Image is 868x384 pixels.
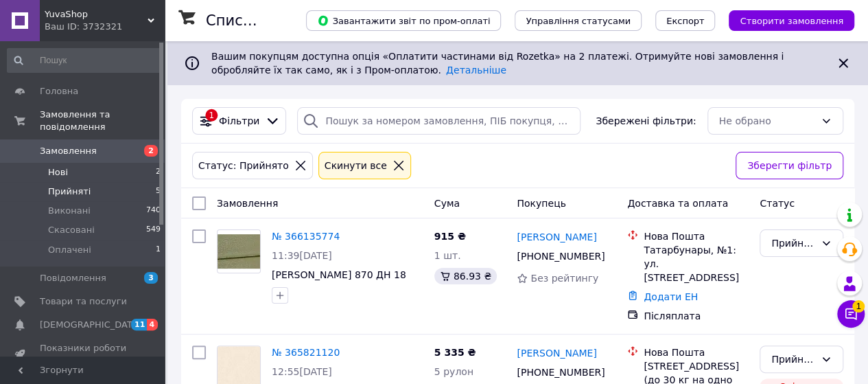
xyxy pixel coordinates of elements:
div: [PHONE_NUMBER] [514,363,605,382]
div: Cкинути все [322,158,390,173]
span: Оплачені [48,244,91,256]
span: Показники роботи компанії [40,342,127,367]
button: Завантажити звіт по пром-оплаті [306,10,501,31]
span: Замовлення [217,198,278,209]
span: 1 [852,300,865,313]
div: Прийнято [771,236,815,251]
a: Детальніше [446,65,506,76]
div: Не обрано [719,113,815,128]
span: Нові [48,166,68,179]
span: Статус [760,198,795,209]
span: 5 335 ₴ [434,347,476,358]
div: Післяплата [644,309,749,323]
a: Фото товару [217,229,261,273]
button: Створити замовлення [729,10,854,31]
span: Завантажити звіт по пром-оплаті [317,14,490,27]
div: Ваш ID: 3732321 [45,21,165,33]
span: Управління статусами [526,16,631,26]
span: Покупець [517,198,565,209]
a: Додати ЕН [644,291,698,302]
span: Виконані [48,205,91,217]
div: Прийнято [771,352,815,367]
span: Зберегти фільтр [747,158,832,173]
div: Статус: Прийнято [196,158,292,173]
div: Нова Пошта [644,229,749,243]
div: Татарбунары, №1: ул. [STREET_ADDRESS] [644,243,749,284]
input: Пошук за номером замовлення, ПІБ покупця, номером телефону, Email, номером накладної [297,107,580,135]
span: Скасовані [48,224,95,236]
span: Cума [434,198,460,209]
h1: Список замовлень [206,12,345,29]
button: Зберегти фільтр [736,152,843,179]
span: Замовлення [40,145,97,157]
span: 549 [146,224,161,236]
span: Прийняті [48,185,91,198]
div: Нова Пошта [644,346,749,359]
img: Фото товару [218,234,260,269]
span: 5 [156,185,161,198]
span: 11:39[DATE] [272,250,332,261]
button: Чат з покупцем1 [837,300,865,328]
span: 2 [144,145,158,157]
a: № 366135774 [272,231,340,242]
span: Створити замовлення [740,16,843,26]
div: [PHONE_NUMBER] [514,247,605,266]
span: 915 ₴ [434,231,466,242]
div: 86.93 ₴ [434,268,497,284]
span: Експорт [666,16,705,26]
span: Без рейтингу [530,273,598,284]
a: № 365821120 [272,347,340,358]
a: [PERSON_NAME] 870 ДН 18 [272,269,406,280]
span: Доставка та оплата [627,198,728,209]
a: [PERSON_NAME] [517,346,596,360]
span: 1 шт. [434,250,461,261]
span: 5 рулон [434,366,473,377]
button: Експорт [655,10,716,31]
span: Повідомлення [40,272,106,284]
span: Головна [40,85,78,98]
span: Замовлення та повідомлення [40,109,165,133]
span: 3 [144,272,158,284]
a: Створити замовлення [715,14,854,25]
span: Фільтри [219,114,259,128]
button: Управління статусами [515,10,642,31]
span: 1 [156,244,161,256]
span: 12:55[DATE] [272,366,332,377]
span: 4 [147,319,158,330]
span: 740 [146,205,161,217]
span: Збережені фільтри: [596,114,696,128]
span: 11 [131,319,147,330]
span: [DEMOGRAPHIC_DATA] [40,319,141,331]
span: Товари та послуги [40,295,127,308]
span: YuvaShop [45,8,148,21]
span: 2 [156,166,161,179]
input: Пошук [7,48,162,73]
span: Вашим покупцям доступна опція «Оплатити частинами від Rozetka» на 2 платежі. Отримуйте нові замов... [211,51,784,76]
a: [PERSON_NAME] [517,230,596,244]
